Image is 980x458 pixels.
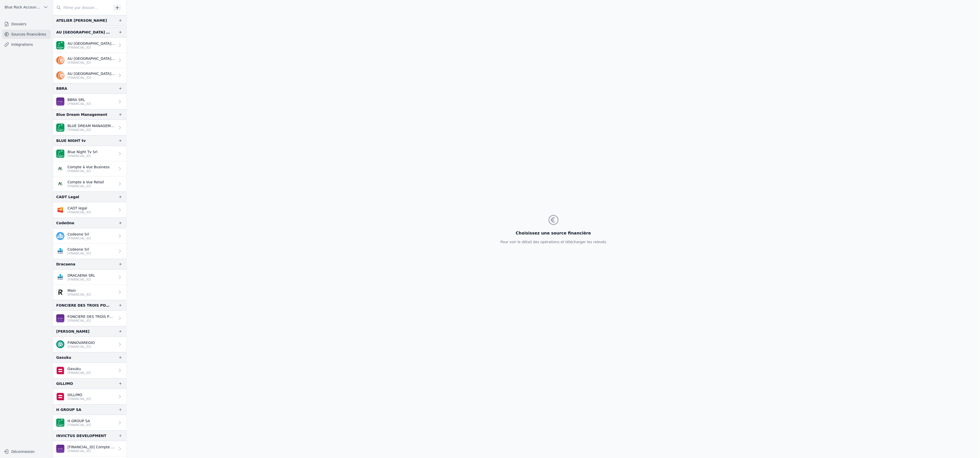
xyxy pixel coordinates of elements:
p: Compte à Vue Retail [67,180,104,185]
a: [FINANCIAL_ID] Compte Go [PERSON_NAME] [FINANCIAL_ID] [53,441,126,456]
p: H GROUP SA [67,418,91,423]
p: GILLIMO [67,392,91,397]
a: BBRA SRL [FINANCIAL_ID] [53,94,126,109]
div: FONCIERE DES TROIS PONTS [56,302,110,308]
img: BEOBANK_CTBKBEBX.png [56,97,64,106]
button: Déconnexion [2,448,51,456]
div: BBRA [56,85,67,92]
a: AU [GEOGRAPHIC_DATA] SA [FINANCIAL_ID] [53,53,126,68]
a: H GROUP SA [FINANCIAL_ID] [53,415,126,430]
img: BEOBANK_CTBKBEBX.png [56,445,64,453]
span: Blue Rock Accounting [5,5,41,10]
a: FINNOVAREGIO [FINANCIAL_ID] [53,337,126,352]
img: BNP_BE_BUSINESS_GEBABEBB.png [56,41,64,49]
div: AU [GEOGRAPHIC_DATA] SA [56,29,110,35]
a: Gasuku [FINANCIAL_ID] [53,363,126,378]
p: [FINANCIAL_ID] [67,345,95,349]
p: [FINANCIAL_ID] [67,277,95,282]
p: [FINANCIAL_ID] [67,397,91,401]
a: DRACAENA SRL [FINANCIAL_ID] [53,270,126,285]
a: AU [GEOGRAPHIC_DATA] SA [FINANCIAL_ID] [53,38,126,53]
img: ing.png [56,71,64,80]
div: GILLIMO [56,381,73,387]
p: FONCIERE DES TROIS PONTS [67,314,115,319]
a: CADT legal [FINANCIAL_ID] [53,202,126,218]
p: [FINANCIAL_ID] [67,210,91,214]
img: kbc.png [56,232,64,240]
p: [FINANCIAL_ID] [67,154,97,158]
p: Codeone Srl [67,232,91,237]
a: Sources financières [2,30,51,39]
p: AU [GEOGRAPHIC_DATA] SA [67,41,115,46]
div: INVICTUS DEVELOPMENT [56,433,106,439]
p: [FINANCIAL_ID] [67,371,91,375]
img: KBC_BRUSSELS_KREDBEBB.png [56,273,64,281]
a: BLUE DREAM MANAGEMENT SRL [FINANCIAL_ID] [53,120,126,135]
p: BBRA SRL [67,97,91,102]
p: [FINANCIAL_ID] [67,319,115,323]
img: BEOBANK_CTBKBEBX.png [56,314,64,322]
p: [FINANCIAL_ID] [67,184,104,188]
p: [FINANCIAL_ID] [67,251,91,255]
p: Codeone Srl [67,247,91,252]
p: BLUE DREAM MANAGEMENT SRL [67,123,115,128]
img: VDK_VDSPBE22XXX.png [56,206,64,214]
img: BNP_BE_BUSINESS_GEBABEBB.png [56,419,64,427]
img: BNP_BE_BUSINESS_GEBABEBB.png [56,124,64,132]
img: belfius.png [56,393,64,401]
a: Compte à Vue Business [FINANCIAL_ID] [53,161,126,176]
p: [FINANCIAL_ID] [67,102,91,106]
div: BLUE NIGHT tv [56,138,86,144]
p: Compte à Vue Business [67,164,110,170]
a: Blue Night Tv Srl [FINANCIAL_ID] [53,146,126,161]
p: CADT legal [67,206,91,211]
p: [FINANCIAL_ID] [67,169,110,173]
a: Main [FINANCIAL_ID] [53,285,126,300]
img: triodosbank.png [56,340,64,349]
a: Codeone Srl [FINANCIAL_ID] [53,244,126,259]
img: revolut.png [56,288,64,296]
img: KBC_BRUSSELS_KREDBEBB.png [56,247,64,255]
div: [PERSON_NAME] [56,328,89,334]
a: FONCIERE DES TROIS PONTS [FINANCIAL_ID] [53,311,126,326]
p: [FINANCIAL_ID] [67,423,91,427]
p: DRACAENA SRL [67,273,95,278]
p: [FINANCIAL_ID] [67,61,115,65]
p: FINNOVAREGIO [67,340,95,345]
div: Blue Dream Management [56,111,107,118]
p: [FINANCIAL_ID] [67,449,115,453]
p: AU [GEOGRAPHIC_DATA] SA [67,56,115,61]
a: GILLIMO [FINANCIAL_ID] [53,389,126,404]
img: NAGELMACKERS_BNAGBEBBXXX.png [56,165,64,173]
div: CodeOne [56,220,74,226]
p: Main [67,288,91,293]
div: H GROUP SA [56,407,81,413]
img: ing.png [56,56,64,64]
input: Filtrer par dossier... [53,3,111,12]
p: Gasuku [67,366,91,371]
p: Pour voir le détail des opérations et télécharger les relevés [500,239,606,244]
p: [FINANCIAL_ID] [67,128,115,132]
div: Dracaena [56,261,75,267]
p: AU [GEOGRAPHIC_DATA] SA [67,71,115,76]
a: Dossiers [2,19,51,29]
img: NAGELMACKERS_BNAGBEBBXXX.png [56,180,64,188]
a: AU [GEOGRAPHIC_DATA] SA [FINANCIAL_ID] [53,68,126,83]
p: [FINANCIAL_ID] [67,46,115,50]
h3: Choisissez une source financière [500,230,606,236]
div: CADT Legal [56,194,79,200]
img: BNP_BE_BUSINESS_GEBABEBB.png [56,150,64,158]
p: [FINANCIAL_ID] Compte Go [PERSON_NAME] [67,444,115,450]
p: [FINANCIAL_ID] [67,236,91,240]
img: belfius.png [56,366,64,375]
div: Gasuku [56,354,71,361]
p: [FINANCIAL_ID] [67,293,91,297]
p: [FINANCIAL_ID] [67,76,115,80]
button: Blue Rock Accounting [2,3,51,11]
a: Codeone Srl [FINANCIAL_ID] [53,228,126,244]
a: Compte à Vue Retail [FINANCIAL_ID] [53,176,126,192]
div: ATELIER [PERSON_NAME] [56,17,107,24]
p: Blue Night Tv Srl [67,149,97,154]
a: Intégrations [2,40,51,49]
